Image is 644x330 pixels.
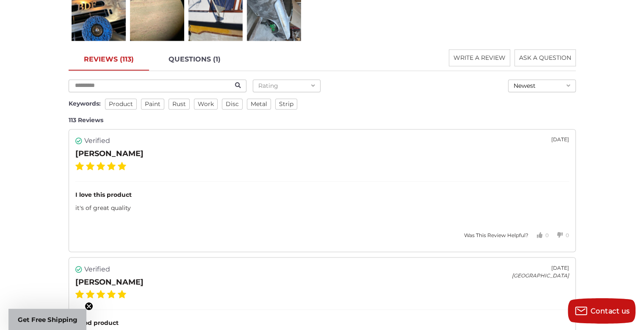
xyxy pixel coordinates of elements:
[84,136,110,146] span: Verified
[75,204,131,211] span: it's of great quality
[107,290,116,298] label: 4 Stars
[69,49,149,70] a: REVIEWS (113)
[591,307,630,315] span: Contact us
[84,264,110,274] span: Verified
[551,136,569,143] div: [DATE]
[105,98,137,109] span: product
[566,232,569,238] span: 0
[253,79,321,92] button: Rating
[8,309,86,330] div: Get Free ShippingClose teaser
[514,49,576,66] button: ASK A QUESTION
[75,290,84,298] label: 1 Star
[512,271,569,279] div: [GEOGRAPHIC_DATA]
[549,225,569,245] button: Votes Down
[545,232,549,238] span: 0
[222,98,243,109] span: disc
[258,82,278,89] span: Rating
[75,148,144,159] div: [PERSON_NAME]
[107,162,116,170] label: 4 Stars
[75,276,144,288] div: [PERSON_NAME]
[153,49,236,70] a: QUESTIONS (1)
[194,98,218,109] span: work
[97,290,105,298] label: 3 Stars
[75,266,82,272] i: Verified user
[275,98,297,109] span: strip
[75,137,82,144] i: Verified user
[453,54,506,62] span: WRITE A REVIEW
[528,225,549,245] button: Votes Up
[169,98,190,109] span: rust
[97,162,105,170] label: 3 Stars
[69,116,576,125] div: 113 Reviews
[18,316,77,324] span: Get Free Shipping
[118,162,126,170] label: 5 Stars
[118,290,126,298] label: 5 Stars
[69,100,101,107] span: Keywords:
[141,98,164,109] span: paint
[86,290,94,298] label: 2 Stars
[514,82,536,89] span: Newest
[85,302,93,310] button: Close teaser
[247,98,271,109] span: metal
[75,190,569,199] div: I love this product
[568,298,636,324] button: Contact us
[464,231,528,239] div: Was This Review Helpful?
[519,54,571,62] span: ASK A QUESTION
[75,162,84,170] label: 1 Star
[449,49,510,66] button: WRITE A REVIEW
[75,318,569,327] div: Good product
[512,264,569,271] div: [DATE]
[86,162,94,170] label: 2 Stars
[508,79,576,92] button: Newest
